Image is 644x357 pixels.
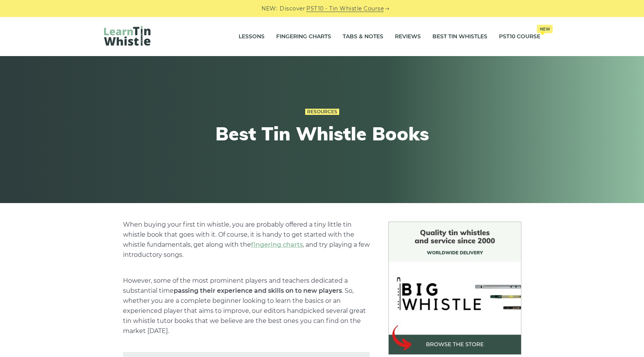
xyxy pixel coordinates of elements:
[174,287,342,294] strong: passing their experience and skills on to new players
[343,27,383,46] a: Tabs & Notes
[123,220,370,260] p: When buying your first tin whistle, you are probably offered a tiny little tin whistle book that ...
[432,27,487,46] a: Best Tin Whistles
[276,27,331,46] a: Fingering Charts
[104,26,150,46] img: LearnTinWhistle.com
[499,27,540,46] a: PST10 CourseNew
[251,241,303,248] a: fingering charts
[123,276,370,336] p: However, some of the most prominent players and teachers dedicated a substantial time . So, wheth...
[180,123,465,145] h1: Best Tin Whistle Books
[239,27,265,46] a: Lessons
[395,27,421,46] a: Reviews
[537,25,553,33] span: New
[388,222,521,355] img: BigWhistle Tin Whistle Store
[305,109,339,115] a: Resources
